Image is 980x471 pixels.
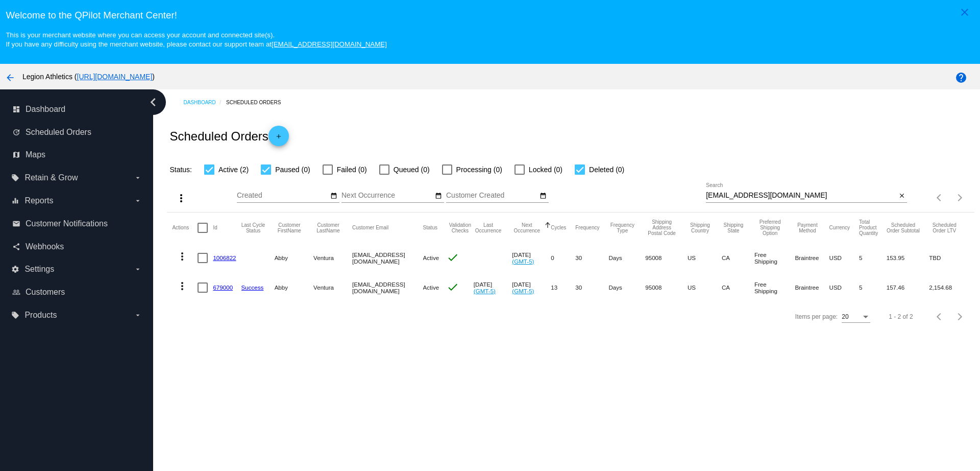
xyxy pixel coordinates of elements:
mat-cell: [DATE] [474,273,512,302]
i: share [12,243,20,251]
button: Change sorting for CustomerFirstName [275,222,304,233]
mat-cell: 30 [575,273,608,302]
mat-cell: TBD [929,243,969,273]
mat-cell: USD [829,243,860,273]
mat-cell: 95008 [645,273,688,302]
div: Items per page: [795,313,838,320]
span: Customers [26,288,65,297]
a: (GMT-5) [512,258,534,265]
mat-cell: Free Shipping [754,243,795,273]
mat-cell: 153.95 [887,243,929,273]
mat-icon: help [955,72,967,84]
span: Maps [26,150,45,159]
span: Scheduled Orders [26,128,91,137]
mat-cell: Ventura [313,273,352,302]
a: 679000 [213,284,233,291]
i: arrow_drop_down [134,197,142,205]
button: Change sorting for PreferredShippingOption [754,219,786,236]
mat-cell: 0 [551,243,575,273]
i: email [12,220,20,228]
mat-cell: 157.46 [887,273,929,302]
button: Change sorting for NextOccurrenceUtc [512,222,542,233]
a: Dashboard [183,95,226,110]
span: Queued (0) [394,163,430,176]
mat-icon: add [273,133,285,145]
i: arrow_drop_down [134,174,142,182]
i: people_outline [12,288,20,296]
button: Next page [950,307,970,327]
button: Change sorting for ShippingCountry [688,222,713,233]
mat-icon: arrow_back [4,72,16,84]
input: Customer Created [446,192,538,200]
a: email Customer Notifications [12,216,142,232]
span: Paused (0) [275,163,310,176]
button: Change sorting for CustomerLastName [313,222,343,233]
button: Change sorting for CurrencyIso [829,225,850,231]
mat-cell: USD [829,273,860,302]
mat-cell: [DATE] [512,273,551,302]
mat-cell: Ventura [313,243,352,273]
mat-cell: Braintree [795,243,829,273]
mat-icon: check [447,281,459,293]
mat-cell: CA [722,273,754,302]
i: local_offer [11,311,19,319]
mat-cell: US [688,243,722,273]
a: Success [241,284,264,291]
mat-cell: Abby [275,273,313,302]
span: Deleted (0) [589,163,624,176]
a: Scheduled Orders [226,95,290,110]
mat-cell: 30 [575,243,608,273]
span: 20 [842,313,848,320]
mat-select: Items per page: [842,314,870,321]
mat-cell: 5 [859,243,887,273]
button: Clear [896,191,907,201]
i: settings [11,265,19,273]
a: [EMAIL_ADDRESS][DOMAIN_NAME] [272,40,387,48]
a: dashboard Dashboard [12,101,142,117]
a: [URL][DOMAIN_NAME] [77,73,153,81]
span: Products [24,311,57,320]
a: people_outline Customers [12,284,142,300]
mat-cell: US [688,273,722,302]
a: update Scheduled Orders [12,124,142,140]
a: share Webhooks [12,239,142,255]
mat-icon: more_vert [176,280,188,292]
span: Failed (0) [337,163,367,176]
span: Webhooks [26,242,64,251]
mat-header-cell: Validation Checks [447,213,474,243]
span: Settings [24,265,54,274]
mat-cell: Abby [275,243,313,273]
mat-cell: [EMAIL_ADDRESS][DOMAIN_NAME] [352,273,423,302]
mat-icon: date_range [540,192,547,200]
div: 1 - 2 of 2 [889,313,913,320]
mat-icon: more_vert [176,250,188,263]
mat-cell: [DATE] [512,243,551,273]
i: chevron_left [145,94,161,110]
mat-cell: 13 [551,273,575,302]
button: Change sorting for LifetimeValue [929,222,960,233]
mat-icon: close [898,192,905,200]
button: Change sorting for Subtotal [887,222,920,233]
a: map Maps [12,147,142,163]
button: Change sorting for CustomerEmail [352,225,388,231]
mat-icon: check [447,251,459,264]
span: Legion Athletics ( ) [22,73,155,81]
mat-icon: close [959,6,971,18]
h3: Welcome to the QPilot Merchant Center! [6,10,974,21]
input: Created [237,192,329,200]
mat-cell: Days [609,273,646,302]
button: Change sorting for ShippingPostcode [645,219,678,236]
button: Change sorting for ShippingState [722,222,745,233]
span: Active (2) [218,163,249,176]
button: Previous page [929,307,950,327]
span: Locked (0) [529,163,562,176]
mat-cell: 5 [859,273,887,302]
button: Previous page [929,187,950,208]
button: Change sorting for PaymentMethod.Type [795,222,820,233]
a: (GMT-5) [474,288,496,294]
i: arrow_drop_down [134,265,142,273]
i: map [12,151,20,159]
button: Change sorting for LastProcessingCycleId [241,222,265,233]
a: 1006822 [213,254,236,261]
span: Processing (0) [456,163,502,176]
